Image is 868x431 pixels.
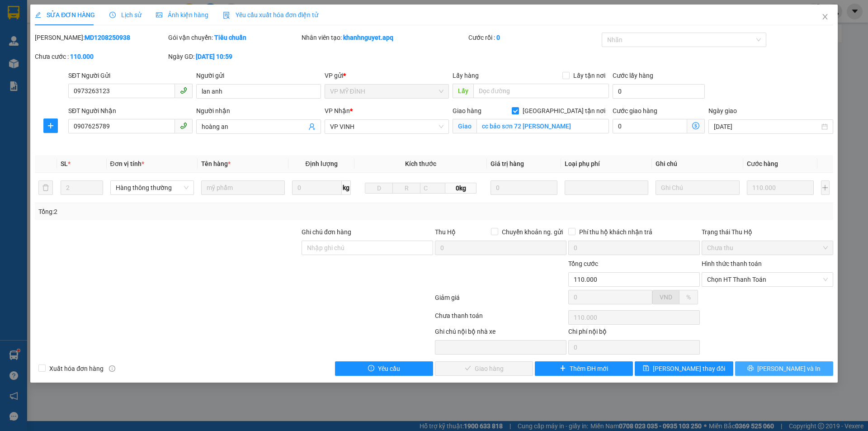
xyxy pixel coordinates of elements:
[702,260,762,267] label: Hình thức thanh toán
[435,327,566,340] div: Ghi chú nội bộ nhà xe
[420,183,445,194] input: C
[343,34,393,41] b: khanhnguyet.apq
[70,53,94,60] b: 110.000
[491,160,524,167] span: Giá trị hàng
[180,122,187,129] span: phone
[214,34,246,41] b: Tiêu chuẩn
[68,71,193,81] div: SĐT Người Gửi
[747,180,814,195] input: 0
[491,180,558,195] input: 0
[168,52,300,62] div: Ngày GD:
[201,180,285,195] input: VD: Bàn, Ghế
[613,107,657,114] label: Cước giao hàng
[35,52,166,62] div: Chưa cước :
[570,364,608,374] span: Thêm ĐH mới
[308,123,316,130] span: user-add
[708,107,737,114] label: Ngày giao
[365,183,393,194] input: D
[196,106,321,116] div: Người nhận
[702,227,833,237] div: Trạng thái Thu Hộ
[196,53,232,60] b: [DATE] 10:59
[109,365,115,372] span: info-circle
[714,122,819,132] input: Ngày giao
[635,361,733,376] button: save[PERSON_NAME] thay đổi
[35,11,95,19] span: SỬA ĐƠN HÀNG
[330,120,443,133] span: VP VINH
[302,241,433,255] input: Ghi chú đơn hàng
[196,71,321,81] div: Người gửi
[330,85,443,98] span: VP MỸ ĐÌNH
[747,160,778,167] span: Cước hàng
[223,11,318,19] span: Yêu cầu xuất hóa đơn điện tử
[652,155,743,173] th: Ghi chú
[168,33,300,43] div: Gói vận chuyển:
[180,87,187,94] span: phone
[561,155,652,173] th: Loại phụ phí
[613,119,687,133] input: Cước giao hàng
[44,122,57,129] span: plus
[38,207,335,217] div: Tổng: 2
[519,106,609,116] span: [GEOGRAPHIC_DATA] tận nơi
[613,72,653,79] label: Cước lấy hàng
[435,361,533,376] button: checkGiao hàng
[821,180,830,195] button: plus
[653,364,725,374] span: [PERSON_NAME] thay đổi
[496,34,500,41] b: 0
[305,160,337,167] span: Định lượng
[707,273,828,286] span: Chọn HT Thanh Toán
[568,260,598,267] span: Tổng cước
[498,227,566,237] span: Chuyển khoản ng. gửi
[570,71,609,81] span: Lấy tận nơi
[568,327,700,340] div: Chi phí nội bộ
[201,160,231,167] span: Tên hàng
[109,12,116,18] span: clock-circle
[325,107,350,114] span: VP Nhận
[435,228,456,236] span: Thu Hộ
[576,227,656,237] span: Phí thu hộ khách nhận trả
[110,160,144,167] span: Đơn vị tính
[660,294,672,301] span: VND
[392,183,420,194] input: R
[342,180,351,195] span: kg
[434,311,567,327] div: Chưa thanh toán
[38,180,53,195] button: delete
[302,33,467,43] div: Nhân viên tạo:
[116,181,189,194] span: Hàng thông thường
[434,293,567,308] div: Giảm giá
[85,34,130,41] b: MD1208250938
[692,122,699,129] span: dollar-circle
[68,106,193,116] div: SĐT Người Nhận
[560,365,566,372] span: plus
[613,84,705,99] input: Cước lấy hàng
[368,365,374,372] span: exclamation-circle
[46,364,107,374] span: Xuất hóa đơn hàng
[735,361,833,376] button: printer[PERSON_NAME] và In
[302,228,351,236] label: Ghi chú đơn hàng
[468,33,600,43] div: Cước rồi :
[223,12,230,19] img: icon
[43,118,58,133] button: plus
[35,33,166,43] div: [PERSON_NAME]:
[445,183,476,194] span: 0kg
[643,365,649,372] span: save
[405,160,436,167] span: Kích thước
[535,361,633,376] button: plusThêm ĐH mới
[473,84,609,98] input: Dọc đường
[812,5,838,30] button: Close
[335,361,433,376] button: exclamation-circleYêu cầu
[476,119,609,133] input: Giao tận nơi
[109,11,142,19] span: Lịch sử
[747,365,754,372] span: printer
[656,180,739,195] input: Ghi Chú
[757,364,821,374] span: [PERSON_NAME] và In
[707,241,828,255] span: Chưa thu
[35,12,41,18] span: edit
[61,160,68,167] span: SL
[453,84,473,98] span: Lấy
[821,13,829,20] span: close
[453,107,481,114] span: Giao hàng
[453,72,479,79] span: Lấy hàng
[686,294,691,301] span: %
[156,12,162,18] span: picture
[325,71,449,81] div: VP gửi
